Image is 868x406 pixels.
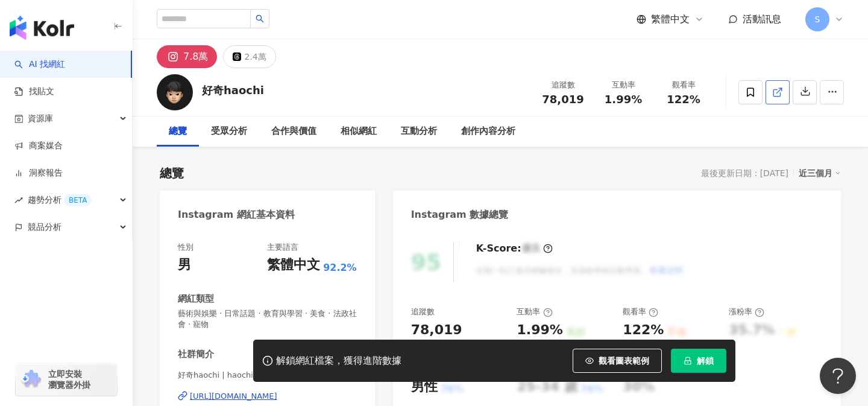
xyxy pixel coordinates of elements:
span: lock [684,357,692,365]
div: 男 [178,256,191,274]
span: 92.2% [323,261,357,274]
button: 7.8萬 [157,45,217,68]
span: 繁體中文 [651,13,690,26]
span: 解鎖 [697,356,714,366]
button: 2.4萬 [223,45,275,68]
a: 洞察報告 [14,167,63,179]
div: 追蹤數 [411,306,435,317]
div: K-Score : [476,242,553,255]
div: 2.4萬 [244,48,266,65]
span: 1.99% [605,94,642,106]
div: 好奇haochi [202,83,264,98]
div: 解鎖網紅檔案，獲得進階數據 [276,355,401,367]
button: 解鎖 [671,349,726,373]
img: logo [10,16,74,40]
span: S [815,13,820,26]
button: 觀看圖表範例 [573,349,662,373]
div: 總覽 [160,165,184,182]
span: search [256,14,264,23]
span: 78,019 [542,93,583,106]
div: 122% [623,321,664,340]
div: 繁體中文 [267,256,320,274]
img: chrome extension [19,370,43,389]
span: 立即安裝 瀏覽器外掛 [48,369,90,390]
div: BETA [64,194,92,206]
span: rise [14,196,23,205]
img: KOL Avatar [157,74,193,110]
div: 主要語言 [267,242,298,253]
a: 找貼文 [14,86,54,98]
span: 藝術與娛樂 · 日常話題 · 教育與學習 · 美食 · 法政社會 · 寵物 [178,308,357,330]
span: 活動訊息 [743,13,781,25]
span: 122% [667,94,700,106]
div: 男性 [411,378,438,396]
div: 合作與價值 [271,124,316,139]
div: Instagram 數據總覽 [411,208,509,221]
span: 資源庫 [28,105,53,132]
a: 商案媒合 [14,140,63,152]
a: [URL][DOMAIN_NAME] [178,391,357,402]
div: 相似網紅 [341,124,377,139]
div: 網紅類型 [178,293,214,305]
div: 總覽 [169,124,187,139]
div: 創作內容分析 [461,124,515,139]
div: 性別 [178,242,193,253]
div: [URL][DOMAIN_NAME] [190,391,277,402]
div: 觀看率 [661,79,706,91]
div: 最後更新日期：[DATE] [701,168,788,178]
div: 互動分析 [401,124,437,139]
div: 觀看率 [623,306,658,317]
a: chrome extension立即安裝 瀏覽器外掛 [16,363,117,396]
div: 追蹤數 [540,79,586,91]
span: 趨勢分析 [28,186,92,214]
span: 觀看圖表範例 [599,356,649,366]
a: searchAI 找網紅 [14,59,65,71]
div: 7.8萬 [183,48,208,65]
div: 漲粉率 [729,306,764,317]
div: Instagram 網紅基本資料 [178,208,295,221]
div: 近三個月 [799,165,841,181]
div: 互動率 [517,306,552,317]
span: 競品分析 [28,214,61,241]
div: 78,019 [411,321,462,340]
div: 互動率 [600,79,646,91]
div: 受眾分析 [211,124,247,139]
div: 1.99% [517,321,562,340]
